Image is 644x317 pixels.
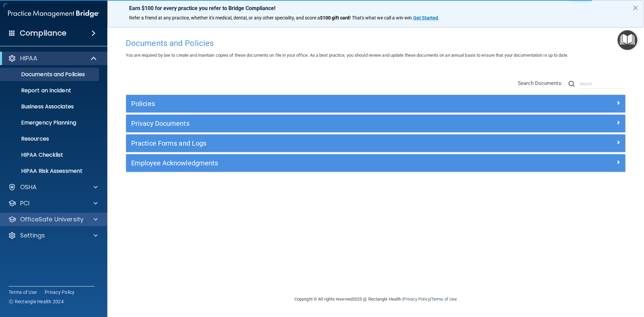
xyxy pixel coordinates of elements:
a: OfficeSafe University [8,215,98,223]
span: You are required by law to create and maintain copies of these documents on file in your office. ... [126,53,568,58]
h5: Practice Forms and Logs [131,140,495,147]
h5: Employee Acknowledgments [131,159,495,167]
p: HIPAA [20,54,37,62]
strong: $100 gift card [320,15,350,20]
div: Copyright © All rights reserved 2025 @ Rectangle Health | | [253,288,498,310]
img: PMB logo [8,7,99,20]
h5: Privacy Documents [131,120,495,127]
a: Practice Forms and Logs [131,138,620,149]
p: Resources [4,136,96,142]
a: PCI [8,199,98,207]
a: HIPAA [8,54,97,62]
a: Get Started [413,15,439,20]
a: Terms of Use [9,289,37,296]
p: PCI [20,199,30,207]
span: ! That's what we call a win-win. [350,15,413,20]
a: OSHA [8,183,98,191]
strong: Get Started [413,15,438,20]
p: Business Associates [4,103,96,110]
a: Policies [131,98,620,109]
p: Emergency Planning [4,119,96,126]
a: Employee Acknowledgments [131,158,620,168]
a: Privacy Policy [45,289,75,296]
p: OSHA [20,183,37,191]
p: Settings [20,231,45,240]
a: Privacy Policy [403,297,430,302]
button: Close [632,2,639,13]
p: Report an Incident [4,87,96,94]
span: Search Documents: [518,80,562,86]
p: HIPAA Risk Assessment [4,168,96,174]
img: ic-search.3b580494.png [569,81,575,87]
p: HIPAA Checklist [4,152,96,158]
button: Open Resource Center [618,30,637,50]
p: Earn $100 for every practice you refer to Bridge Compliance! [129,5,622,11]
h4: Compliance [20,29,66,38]
h4: Documents and Policies [126,39,626,48]
span: Ⓒ Rectangle Health 2024 [9,298,64,305]
input: Search [580,79,626,89]
a: Settings [8,231,98,240]
a: Terms of Use [431,297,457,302]
p: Documents and Policies [4,71,96,78]
span: Refer a friend at any practice, whether it's medical, dental, or any other speciality, and score a [129,15,320,20]
p: OfficeSafe University [20,215,84,223]
a: Privacy Documents [131,118,620,129]
h5: Policies [131,100,495,107]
